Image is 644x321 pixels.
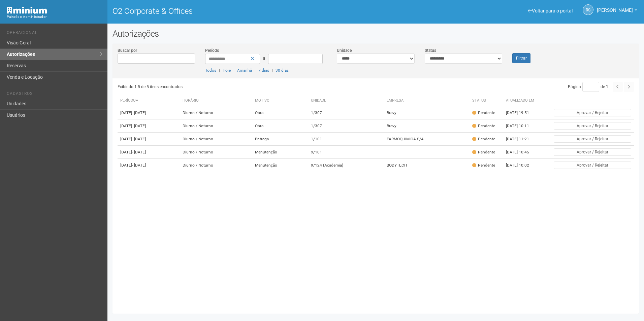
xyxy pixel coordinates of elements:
[233,68,234,73] span: |
[384,159,470,172] td: BODYTECH
[132,163,146,168] span: - [DATE]
[276,68,289,73] a: 30 dias
[384,106,470,119] td: Bravy
[180,159,253,172] td: Diurno / Noturno
[554,162,631,169] button: Aprovar / Rejeitar
[308,106,384,119] td: 1/307
[583,4,593,15] a: RS
[252,119,308,133] td: Obra
[472,136,495,142] div: Pendente
[180,106,253,119] td: Diurno / Noturno
[554,122,631,130] button: Aprovar / Rejeitar
[255,68,256,73] span: |
[132,137,146,141] span: - [DATE]
[528,8,573,13] a: Voltar para o portal
[384,119,470,133] td: Bravy
[180,119,253,133] td: Diurno / Noturno
[132,123,146,128] span: - [DATE]
[118,133,180,146] td: [DATE]
[503,106,540,119] td: [DATE] 19:51
[263,56,265,61] span: a
[308,119,384,133] td: 1/307
[425,47,436,53] label: Status
[118,95,180,106] th: Período
[597,1,633,13] span: Rayssa Soares Ribeiro
[180,133,253,146] td: Diurno / Noturno
[7,91,102,98] li: Cadastros
[219,68,220,73] span: |
[7,7,47,14] img: Minium
[180,146,253,159] td: Diurno / Noturno
[118,82,374,92] div: Exibindo 1-5 de 5 itens encontrados
[7,30,102,37] li: Operacional
[223,68,231,73] a: Hoje
[554,148,631,156] button: Aprovar / Rejeitar
[308,146,384,159] td: 9/101
[308,159,384,172] td: 9/124 (Academia)
[252,159,308,172] td: Manutenção
[205,68,216,73] a: Todos
[308,133,384,146] td: 1/101
[384,95,470,106] th: Empresa
[237,68,252,73] a: Amanhã
[472,110,495,116] div: Pendente
[337,47,352,53] label: Unidade
[384,133,470,146] td: FARMOQUIMICA S/A
[132,150,146,154] span: - [DATE]
[180,95,253,106] th: Horário
[118,47,137,53] label: Buscar por
[272,68,273,73] span: |
[252,95,308,106] th: Motivo
[252,146,308,159] td: Manutenção
[470,95,503,106] th: Status
[118,159,180,172] td: [DATE]
[512,53,530,63] button: Filtrar
[554,109,631,116] button: Aprovar / Rejeitar
[252,106,308,119] td: Obra
[112,29,639,39] h2: Autorizações
[597,8,637,14] a: [PERSON_NAME]
[554,135,631,143] button: Aprovar / Rejeitar
[205,47,219,53] label: Período
[503,95,540,106] th: Atualizado em
[118,146,180,159] td: [DATE]
[132,110,146,115] span: - [DATE]
[112,7,371,15] h1: O2 Corporate & Offices
[7,14,102,20] div: Painel do Administrador
[503,119,540,133] td: [DATE] 10:11
[252,133,308,146] td: Entrega
[308,95,384,106] th: Unidade
[503,133,540,146] td: [DATE] 11:21
[118,106,180,119] td: [DATE]
[472,163,495,168] div: Pendente
[472,149,495,155] div: Pendente
[503,159,540,172] td: [DATE] 10:02
[258,68,269,73] a: 7 dias
[503,146,540,159] td: [DATE] 10:45
[472,123,495,129] div: Pendente
[568,84,608,89] span: Página de 1
[118,119,180,133] td: [DATE]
